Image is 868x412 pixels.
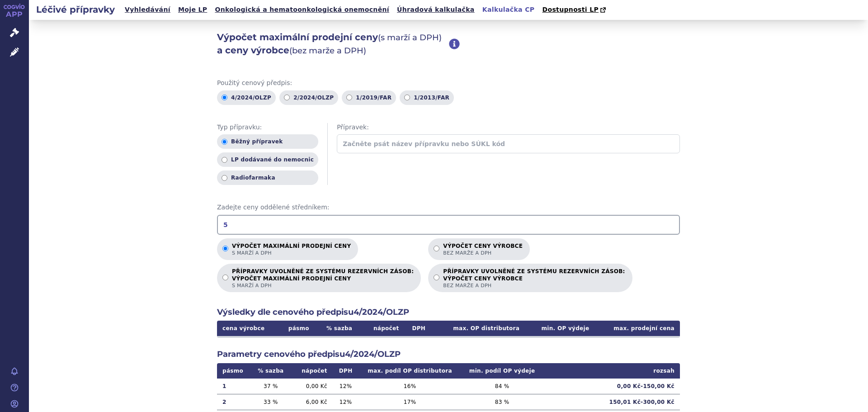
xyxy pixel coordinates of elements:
[525,321,594,336] th: min. OP výdeje
[217,152,318,167] label: LP dodávané do nemocnic
[217,307,680,318] h2: Výsledky dle cenového předpisu 4/2024/OLZP
[217,321,280,336] th: cena výrobce
[222,139,227,145] input: Běžný přípravek
[290,379,332,394] td: 0,00 Kč
[461,379,543,394] td: 84 %
[217,170,318,185] label: Radiofarmaka
[405,321,434,336] th: DPH
[232,282,414,289] span: s marží a DPH
[434,246,439,251] input: Výpočet ceny výrobcebez marže a DPH
[217,134,318,149] label: Běžný přípravek
[232,250,351,256] span: s marží a DPH
[346,95,352,100] input: 1/2019/FAR
[217,363,251,379] th: pásmo
[443,268,625,289] p: PŘÍPRAVKY UVOLNĚNÉ ZE SYSTÉMU REZERVNÍCH ZÁSOB:
[217,379,251,394] td: 1
[251,394,290,410] td: 33 %
[480,4,538,16] a: Kalkulačka CP
[337,123,680,132] span: Přípravek:
[284,95,290,100] input: 2/2024/OLZP
[543,394,680,410] td: 150,01 Kč - 300,00 Kč
[251,363,290,379] th: % sazba
[232,268,414,289] p: PŘÍPRAVKY UVOLNĚNÉ ZE SYSTÉMU REZERVNÍCH ZÁSOB:
[359,363,461,379] th: max. podíl OP distributora
[543,379,680,394] td: 0,00 Kč - 150,00 Kč
[222,157,227,163] input: LP dodávané do nemocnic
[342,90,396,105] label: 1/2019/FAR
[217,123,318,132] span: Typ přípravku:
[222,275,228,280] input: PŘÍPRAVKY UVOLNĚNÉ ZE SYSTÉMU REZERVNÍCH ZÁSOB:VÝPOČET MAXIMÁLNÍ PRODEJNÍ CENYs marží a DPH
[443,282,625,289] span: bez marže a DPH
[333,363,359,379] th: DPH
[461,363,543,379] th: min. podíl OP výdeje
[29,3,122,16] h2: Léčivé přípravky
[217,215,680,235] input: Zadejte ceny oddělené středníkem
[217,79,680,88] span: Použitý cenový předpis:
[217,203,680,212] span: Zadejte ceny oddělené středníkem:
[217,31,449,57] h2: Výpočet maximální prodejní ceny a ceny výrobce
[122,4,173,16] a: Vyhledávání
[394,4,477,16] a: Úhradová kalkulačka
[359,379,461,394] td: 16 %
[461,394,543,410] td: 83 %
[251,379,290,394] td: 37 %
[594,321,680,336] th: max. prodejní cena
[289,46,366,56] span: (bez marže a DPH)
[222,246,228,251] input: Výpočet maximální prodejní cenys marží a DPH
[359,394,461,410] td: 17 %
[543,363,680,379] th: rozsah
[443,275,625,282] strong: VÝPOČET CENY VÝROBCE
[217,394,251,410] td: 2
[290,394,332,410] td: 6,00 Kč
[222,175,227,181] input: Radiofarmaka
[232,243,351,256] p: Výpočet maximální prodejní ceny
[443,250,523,256] span: bez marže a DPH
[443,243,523,256] p: Výpočet ceny výrobce
[433,321,525,336] th: max. OP distributora
[212,4,392,16] a: Onkologická a hematoonkologická onemocnění
[378,33,442,43] span: (s marží a DPH)
[217,349,680,360] h2: Parametry cenového předpisu 4/2024/OLZP
[539,4,610,16] a: Dostupnosti LP
[217,90,276,105] label: 4/2024/OLZP
[175,4,210,16] a: Moje LP
[542,6,599,13] span: Dostupnosti LP
[434,275,439,280] input: PŘÍPRAVKY UVOLNĚNÉ ZE SYSTÉMU REZERVNÍCH ZÁSOB:VÝPOČET CENY VÝROBCEbez marže a DPH
[333,394,359,410] td: 12 %
[337,134,680,153] input: Začněte psát název přípravku nebo SÚKL kód
[361,321,405,336] th: nápočet
[279,90,338,105] label: 2/2024/OLZP
[317,321,361,336] th: % sazba
[400,90,454,105] label: 1/2013/FAR
[404,95,410,100] input: 1/2013/FAR
[280,321,317,336] th: pásmo
[232,275,414,282] strong: VÝPOČET MAXIMÁLNÍ PRODEJNÍ CENY
[290,363,332,379] th: nápočet
[222,95,227,100] input: 4/2024/OLZP
[333,379,359,394] td: 12 %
